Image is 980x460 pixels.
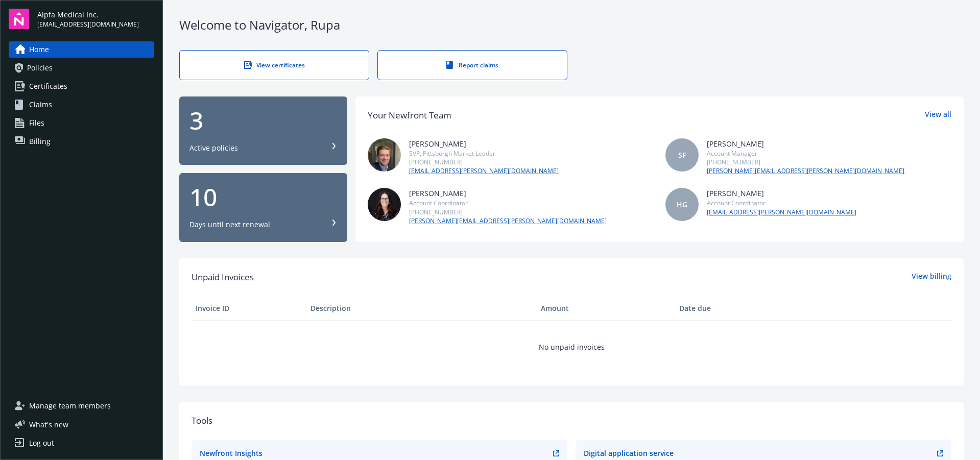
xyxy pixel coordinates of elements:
button: 10Days until next renewal [179,173,347,242]
div: [PHONE_NUMBER] [707,158,904,166]
div: [PHONE_NUMBER] [409,208,607,216]
span: Alpfa Medical Inc. [37,9,139,20]
div: Active policies [189,143,238,153]
span: [EMAIL_ADDRESS][DOMAIN_NAME] [37,20,139,29]
div: Your Newfront Team [368,109,451,122]
a: [PERSON_NAME][EMAIL_ADDRESS][PERSON_NAME][DOMAIN_NAME] [707,166,904,176]
a: Home [9,41,154,58]
div: [PHONE_NUMBER] [409,158,559,166]
button: What's new [9,419,85,430]
span: SF [678,150,686,160]
div: Newfront Insights [200,448,262,458]
th: Amount [537,296,675,321]
a: [EMAIL_ADDRESS][PERSON_NAME][DOMAIN_NAME] [707,208,856,217]
a: Certificates [9,78,154,94]
img: photo [368,138,401,172]
div: 3 [189,108,337,133]
a: Policies [9,60,154,76]
span: What ' s new [29,419,68,430]
div: Welcome to Navigator , Rupa [179,16,964,34]
div: 10 [189,185,337,209]
button: 3Active policies [179,96,347,165]
a: Files [9,115,154,131]
a: Claims [9,96,154,113]
div: Account Coordinator [707,199,856,207]
span: Policies [27,60,53,76]
div: Account Manager [707,149,904,158]
th: Description [306,296,537,321]
td: No unpaid invoices [192,321,951,373]
div: Tools [192,414,951,427]
span: Billing [29,133,51,150]
a: Manage team members [9,398,154,414]
a: Billing [9,133,154,150]
span: Files [29,115,44,131]
div: Report claims [398,61,546,69]
img: photo [368,188,401,221]
div: [PERSON_NAME] [409,138,559,149]
div: View certificates [200,61,348,69]
th: Invoice ID [192,296,306,321]
div: Account Coordinator [409,199,607,207]
a: View certificates [179,50,369,80]
div: [PERSON_NAME] [409,188,607,199]
div: SVP, Pittsburgh Market Leader [409,149,559,158]
button: Alpfa Medical Inc.[EMAIL_ADDRESS][DOMAIN_NAME] [37,9,154,29]
span: Home [29,41,49,58]
span: Manage team members [29,398,111,414]
img: navigator-logo.svg [9,9,29,29]
div: [PERSON_NAME] [707,188,856,199]
div: [PERSON_NAME] [707,138,904,149]
a: Report claims [377,50,567,80]
span: Unpaid Invoices [192,271,254,284]
a: [EMAIL_ADDRESS][PERSON_NAME][DOMAIN_NAME] [409,166,559,176]
span: Claims [29,96,52,113]
div: Log out [29,435,54,451]
a: [PERSON_NAME][EMAIL_ADDRESS][PERSON_NAME][DOMAIN_NAME] [409,216,607,226]
div: Days until next renewal [189,220,270,230]
a: View all [925,109,951,122]
span: HG [677,199,687,210]
th: Date due [675,296,790,321]
div: Digital application service [584,448,674,458]
a: View billing [912,271,951,284]
span: Certificates [29,78,67,94]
